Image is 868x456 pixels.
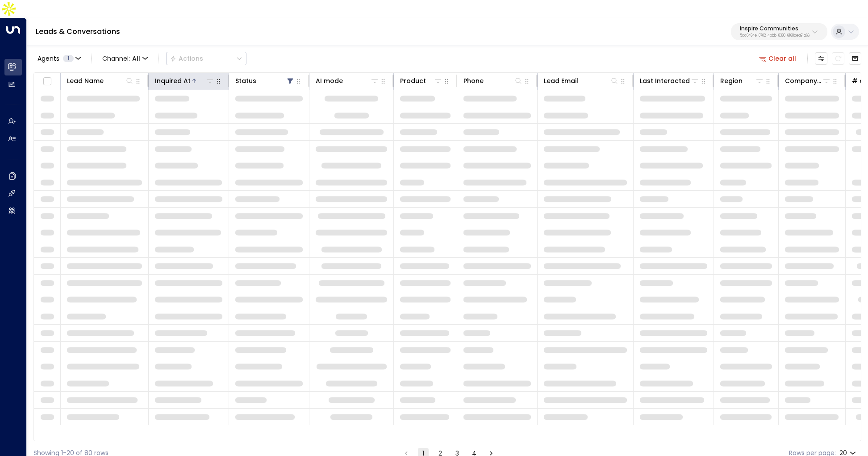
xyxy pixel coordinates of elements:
div: AI mode [316,75,343,86]
div: Inquired At [155,75,191,86]
a: Leads & Conversations [36,26,120,37]
div: Phone [463,75,523,86]
div: Status [235,75,256,86]
button: Agents1 [33,52,84,65]
div: Product [400,75,426,86]
p: Inspire Communities [740,26,810,31]
div: Lead Email [544,75,578,86]
button: Channel:All [99,52,151,65]
button: Customize [815,52,827,65]
span: All [132,55,140,62]
div: Last Interacted [640,75,690,86]
div: Lead Name [67,75,134,86]
div: Company Name [785,75,822,86]
button: Inspire Communities5ac0484e-0702-4bbb-8380-6168aea91a66 [731,23,827,40]
div: Actions [170,54,203,63]
button: Archived Leads [849,52,861,65]
div: Company Name [785,75,831,86]
span: 1 [63,55,74,62]
div: Phone [463,75,484,86]
div: Lead Name [67,75,104,86]
div: AI mode [316,75,379,86]
button: Actions [166,52,246,65]
div: Lead Email [544,75,619,86]
button: Clear all [755,52,800,65]
span: Agents [38,55,59,62]
p: 5ac0484e-0702-4bbb-8380-6168aea91a66 [740,34,810,38]
span: Channel: [99,52,151,65]
div: Region [720,75,743,86]
span: Refresh [832,52,844,65]
div: Button group with a nested menu [166,52,246,65]
div: Status [235,75,295,86]
div: Last Interacted [640,75,699,86]
div: Region [720,75,764,86]
div: Product [400,75,442,86]
div: Inquired At [155,75,214,86]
